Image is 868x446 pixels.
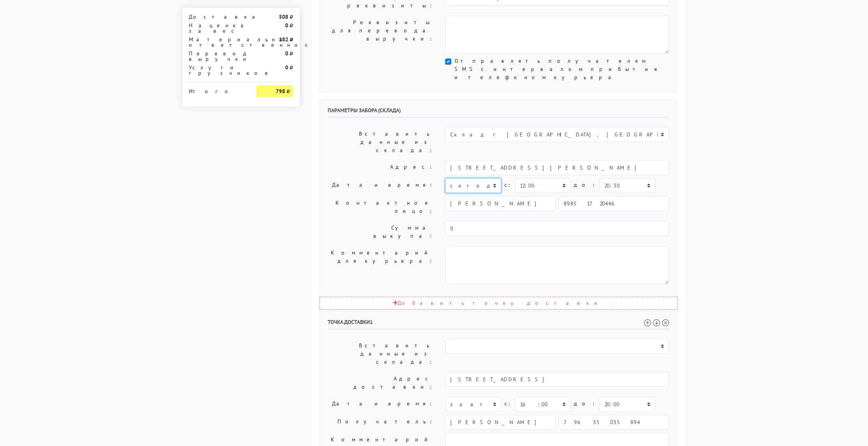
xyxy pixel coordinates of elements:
[322,339,440,369] label: Вставить данные из склада:
[574,397,596,411] label: до:
[279,36,288,43] strong: 182
[183,51,251,62] div: Перевод выручки
[445,196,556,211] input: Имя
[183,65,251,76] div: Услуги грузчиков
[285,50,288,57] strong: 0
[285,64,288,71] strong: 0
[328,107,669,118] h6: Параметры забора (склада)
[276,88,285,95] strong: 798
[445,415,556,430] input: Имя
[559,196,669,211] input: Телефон
[322,178,440,193] label: Дата и время:
[454,57,669,81] label: Отправлять получателям SMS с интервалом прибытия и телефоном курьера
[322,246,440,284] label: Комментарий для курьера:
[189,85,245,94] div: Итого
[183,14,251,19] div: Доставка
[322,372,440,394] label: Адрес доставки:
[322,127,440,157] label: Вставить данные из склада:
[322,16,440,54] label: Реквизиты для перевода выручки:
[279,13,288,20] strong: 508
[320,297,678,310] div: Добавить точку доставки
[328,319,669,329] h6: Точка доставки
[183,37,251,48] div: Материальная ответственность
[574,178,596,192] label: до:
[559,415,669,430] input: Телефон
[322,160,440,175] label: Адрес:
[504,178,512,192] label: c:
[322,397,440,412] label: Дата и время:
[322,221,440,243] label: Сумма выкупа:
[322,415,440,430] label: Получатель:
[370,319,373,326] span: 1
[322,196,440,218] label: Контактное лицо:
[285,22,288,29] strong: 0
[504,397,512,411] label: c:
[183,23,251,34] div: Наценка за вес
